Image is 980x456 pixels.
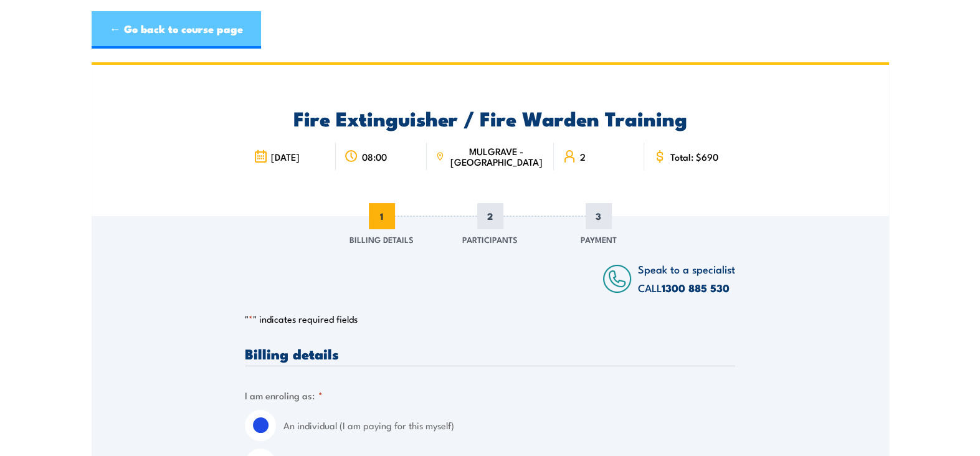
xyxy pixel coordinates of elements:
[350,233,414,245] span: Billing Details
[283,410,735,441] label: An individual (I am paying for this myself)
[245,313,735,325] p: " " indicates required fields
[448,146,545,167] span: MULGRAVE - [GEOGRAPHIC_DATA]
[245,109,735,126] h2: Fire Extinguisher / Fire Warden Training
[271,151,300,162] span: [DATE]
[581,233,617,245] span: Payment
[638,261,735,295] span: Speak to a specialist CALL
[662,280,730,296] a: 1300 885 530
[477,203,503,229] span: 2
[245,346,735,361] h3: Billing details
[670,151,718,162] span: Total: $690
[462,233,518,245] span: Participants
[369,203,395,229] span: 1
[362,151,387,162] span: 08:00
[586,203,612,229] span: 3
[245,388,323,402] legend: I am enroling as:
[92,11,261,49] a: ← Go back to course page
[580,151,586,162] span: 2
